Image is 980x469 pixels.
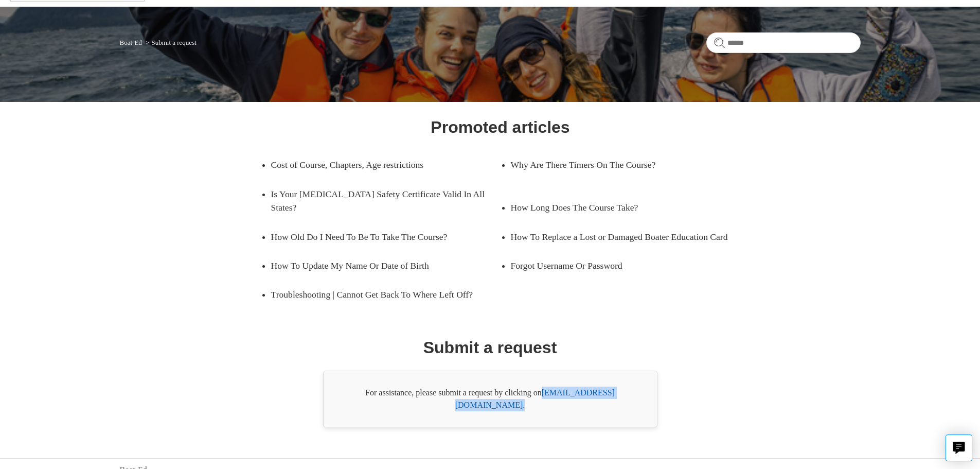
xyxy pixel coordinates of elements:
h1: Submit a request [423,335,557,360]
a: Cost of Course, Chapters, Age restrictions [271,150,485,179]
a: Troubleshooting | Cannot Get Back To Where Left Off? [271,280,501,309]
button: Live chat [946,435,972,461]
a: Forgot Username Or Password [511,251,725,280]
a: How To Update My Name Or Date of Birth [271,251,485,280]
div: For assistance, please submit a request by clicking on . [323,371,657,427]
h1: Promoted articles [431,115,569,140]
input: Search [706,32,861,53]
a: How Old Do I Need To Be To Take The Course? [271,222,485,251]
a: Is Your [MEDICAL_DATA] Safety Certificate Valid In All States? [271,180,501,222]
a: Why Are There Timers On The Course? [511,150,725,179]
a: Boat-Ed [120,39,142,46]
a: How To Replace a Lost or Damaged Boater Education Card [511,222,740,251]
li: Boat-Ed [120,39,144,46]
li: Submit a request [144,39,197,46]
a: How Long Does The Course Take? [511,193,725,222]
